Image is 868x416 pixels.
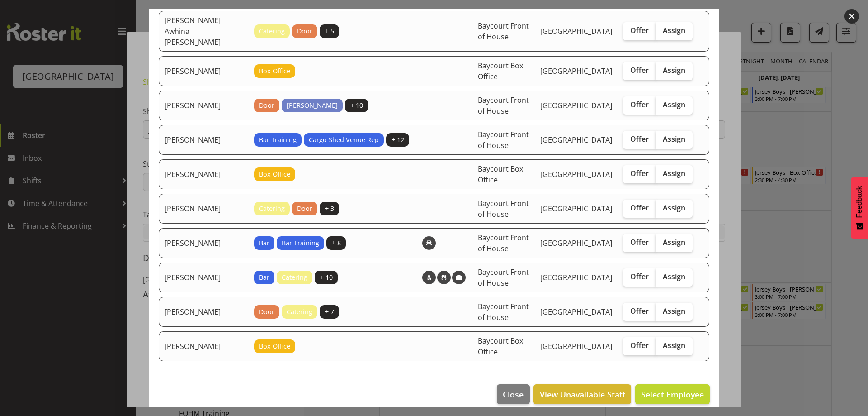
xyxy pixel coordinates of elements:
[259,273,269,282] span: Bar
[159,125,249,155] td: [PERSON_NAME]
[478,233,529,253] span: Baycourt Front of House
[540,307,612,317] span: [GEOGRAPHIC_DATA]
[325,307,334,317] span: + 7
[663,169,685,178] span: Assign
[630,134,649,143] span: Offer
[478,267,529,288] span: Baycourt Front of House
[663,66,685,75] span: Assign
[635,384,710,404] button: Select Employee
[325,204,334,214] span: + 3
[540,26,612,36] span: [GEOGRAPHIC_DATA]
[663,272,685,281] span: Assign
[630,341,649,350] span: Offer
[497,384,529,404] button: Close
[478,95,529,116] span: Baycourt Front of House
[478,61,523,81] span: Baycourt Box Office
[663,341,685,350] span: Assign
[540,341,612,351] span: [GEOGRAPHIC_DATA]
[297,26,312,36] span: Door
[540,169,612,179] span: [GEOGRAPHIC_DATA]
[350,100,363,110] span: + 10
[282,273,307,282] span: Catering
[159,159,249,189] td: [PERSON_NAME]
[159,331,249,361] td: [PERSON_NAME]
[259,341,290,351] span: Box Office
[630,100,649,109] span: Offer
[540,204,612,214] span: [GEOGRAPHIC_DATA]
[159,263,249,292] td: [PERSON_NAME]
[540,100,612,110] span: [GEOGRAPHIC_DATA]
[287,307,312,317] span: Catering
[259,238,269,248] span: Bar
[259,307,274,317] span: Door
[540,135,612,145] span: [GEOGRAPHIC_DATA]
[630,272,649,281] span: Offer
[478,129,529,150] span: Baycourt Front of House
[392,135,404,145] span: + 12
[540,238,612,248] span: [GEOGRAPHIC_DATA]
[663,100,685,109] span: Assign
[855,186,863,218] span: Feedback
[159,228,249,258] td: [PERSON_NAME]
[287,100,338,110] span: [PERSON_NAME]
[159,297,249,327] td: [PERSON_NAME]
[259,204,285,214] span: Catering
[159,11,249,52] td: [PERSON_NAME] Awhina [PERSON_NAME]
[259,26,285,36] span: Catering
[259,66,290,76] span: Box Office
[478,301,529,322] span: Baycourt Front of House
[503,388,524,400] span: Close
[320,273,333,282] span: + 10
[309,135,379,145] span: Cargo Shed Venue Rep
[630,306,649,316] span: Offer
[159,91,249,120] td: [PERSON_NAME]
[325,26,334,36] span: + 5
[630,169,649,178] span: Offer
[159,194,249,224] td: [PERSON_NAME]
[159,56,249,86] td: [PERSON_NAME]
[663,238,685,247] span: Assign
[259,100,274,110] span: Door
[851,177,868,239] button: Feedback - Show survey
[533,384,631,404] button: View Unavailable Staff
[663,306,685,316] span: Assign
[630,26,649,35] span: Offer
[478,336,523,357] span: Baycourt Box Office
[641,389,704,400] span: Select Employee
[259,135,297,145] span: Bar Training
[663,134,685,143] span: Assign
[478,21,529,42] span: Baycourt Front of House
[478,198,529,219] span: Baycourt Front of House
[332,238,341,248] span: + 8
[630,238,649,247] span: Offer
[259,169,290,179] span: Box Office
[630,66,649,75] span: Offer
[282,238,319,248] span: Bar Training
[663,203,685,212] span: Assign
[297,204,312,214] span: Door
[478,164,523,185] span: Baycourt Box Office
[540,273,612,282] span: [GEOGRAPHIC_DATA]
[630,203,649,212] span: Offer
[540,66,612,76] span: [GEOGRAPHIC_DATA]
[540,388,625,400] span: View Unavailable Staff
[663,26,685,35] span: Assign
